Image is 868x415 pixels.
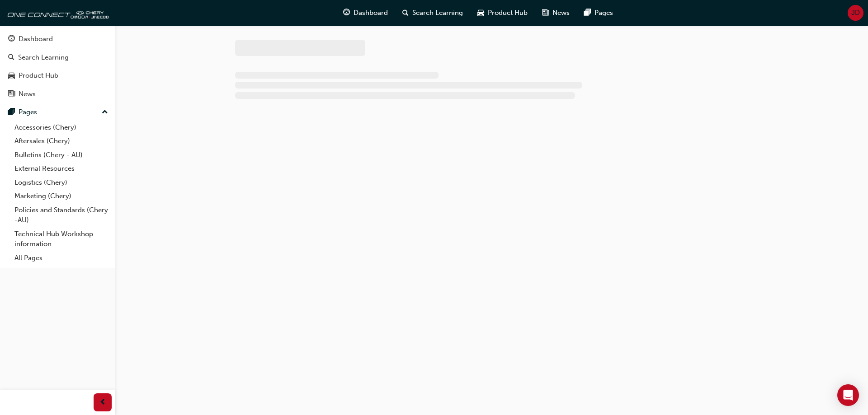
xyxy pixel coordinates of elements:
[354,8,388,18] span: Dashboard
[18,52,69,63] div: Search Learning
[552,8,570,18] span: News
[488,8,528,18] span: Product Hub
[11,227,112,251] a: Technical Hub Workshop information
[8,108,15,117] span: pages-icon
[11,121,112,135] a: Accessories (Chery)
[395,4,470,22] a: search-iconSearch Learning
[4,49,112,66] a: Search Learning
[99,397,106,408] span: prev-icon
[535,4,577,22] a: news-iconNews
[19,34,53,44] div: Dashboard
[4,29,112,104] button: DashboardSearch LearningProduct HubNews
[11,176,112,190] a: Logistics (Chery)
[477,7,484,19] span: car-icon
[19,89,36,99] div: News
[4,31,112,47] a: Dashboard
[402,7,409,19] span: search-icon
[837,384,859,406] div: Open Intercom Messenger
[412,8,463,18] span: Search Learning
[594,8,613,18] span: Pages
[19,70,58,81] div: Product Hub
[848,5,863,21] button: JD
[851,8,860,18] span: JD
[19,107,37,117] div: Pages
[11,134,112,148] a: Aftersales (Chery)
[4,67,112,84] a: Product Hub
[11,251,112,265] a: All Pages
[4,104,112,121] button: Pages
[102,107,108,118] span: up-icon
[11,148,112,162] a: Bulletins (Chery - AU)
[8,54,14,62] span: search-icon
[11,203,112,227] a: Policies and Standards (Chery -AU)
[542,7,549,19] span: news-icon
[584,7,591,19] span: pages-icon
[11,189,112,203] a: Marketing (Chery)
[577,4,620,22] a: pages-iconPages
[8,90,15,98] span: news-icon
[4,86,112,103] a: News
[8,72,15,80] span: car-icon
[343,7,350,19] span: guage-icon
[336,4,395,22] a: guage-iconDashboard
[470,4,535,22] a: car-iconProduct Hub
[8,35,15,43] span: guage-icon
[11,162,112,176] a: External Resources
[5,4,108,22] img: oneconnect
